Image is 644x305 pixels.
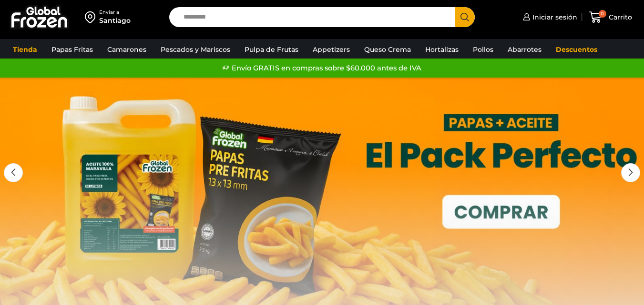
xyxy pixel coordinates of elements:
[621,163,640,182] div: Next slide
[468,40,498,59] a: Pollos
[599,10,606,18] span: 0
[503,40,546,59] a: Abarrotes
[530,12,577,22] span: Iniciar sesión
[47,40,98,59] a: Papas Fritas
[359,40,416,59] a: Queso Crema
[99,16,131,25] div: Santiago
[240,40,303,59] a: Pulpa de Frutas
[4,163,23,182] div: Previous slide
[587,6,634,29] a: 0 Carrito
[521,8,577,27] a: Iniciar sesión
[455,7,475,27] button: Search button
[551,40,602,59] a: Descuentos
[99,9,131,16] div: Enviar a
[85,9,99,25] img: address-field-icon.svg
[308,40,355,59] a: Appetizers
[420,40,463,59] a: Hortalizas
[102,40,151,59] a: Camarones
[606,12,632,22] span: Carrito
[8,40,42,59] a: Tienda
[156,40,235,59] a: Pescados y Mariscos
